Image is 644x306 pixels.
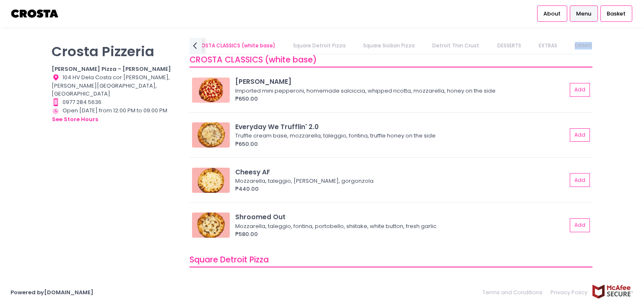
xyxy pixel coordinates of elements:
div: Shroomed Out [235,212,567,222]
img: mcafee-secure [592,284,634,299]
a: EXTRAS [530,38,565,54]
button: Add [570,173,590,187]
p: Crosta Pizzeria [52,43,179,60]
div: Mozzarella, taleggio, fontina, portobello, shiitake, white button, fresh garlic [235,222,564,231]
span: Square Detroit Pizza [190,254,269,265]
div: ₱580.00 [235,230,567,239]
button: see store hours [52,115,99,124]
a: About [537,5,567,21]
div: Cheesy AF [235,167,567,177]
a: Terms and Conditions [483,284,547,301]
span: Menu [576,10,591,18]
div: Mozzarella, taleggio, [PERSON_NAME], gorgonzola [235,177,564,185]
div: 104 HV Dela Costa cor [PERSON_NAME], [PERSON_NAME][GEOGRAPHIC_DATA], [GEOGRAPHIC_DATA] [52,73,179,98]
div: Imported mini pepperoni, homemade salciccia, whipped ricotta, mozzarella, honey on the side [235,87,564,95]
a: Square Detroit Pizza [285,38,353,54]
span: About [543,10,561,18]
a: Privacy Policy [547,284,592,301]
button: Add [570,218,590,232]
div: Open [DATE] from 12:00 PM to 09:00 PM [52,106,179,124]
a: Square Sicilian Pizza [355,38,423,54]
span: Basket [607,10,626,18]
div: ₱440.00 [235,185,567,193]
div: Truffle cream base, mozzarella, taleggio, fontina, truffle honey on the side [235,132,564,140]
img: logo [10,6,60,21]
div: 0977 284 5636 [52,98,179,106]
button: Add [570,83,590,97]
div: [PERSON_NAME] [235,77,567,86]
img: Shroomed Out [192,213,230,238]
a: Menu [570,5,598,21]
img: Cheesy AF [192,168,230,193]
div: Everyday We Trufflin' 2.0 [235,122,567,132]
span: CROSTA CLASSICS (white base) [190,54,317,65]
div: ₱650.00 [235,95,567,103]
a: Powered by[DOMAIN_NAME] [10,288,93,296]
img: Roni Salciccia [192,78,230,103]
a: DRINKS [567,38,600,54]
a: DESSERTS [489,38,529,54]
b: [PERSON_NAME] Pizza - [PERSON_NAME] [52,65,171,73]
button: Add [570,128,590,142]
a: Detroit Thin Crust [424,38,488,54]
div: ₱650.00 [235,140,567,148]
img: Everyday We Trufflin' 2.0 [192,122,230,148]
a: CROSTA CLASSICS (white base) [186,38,283,54]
